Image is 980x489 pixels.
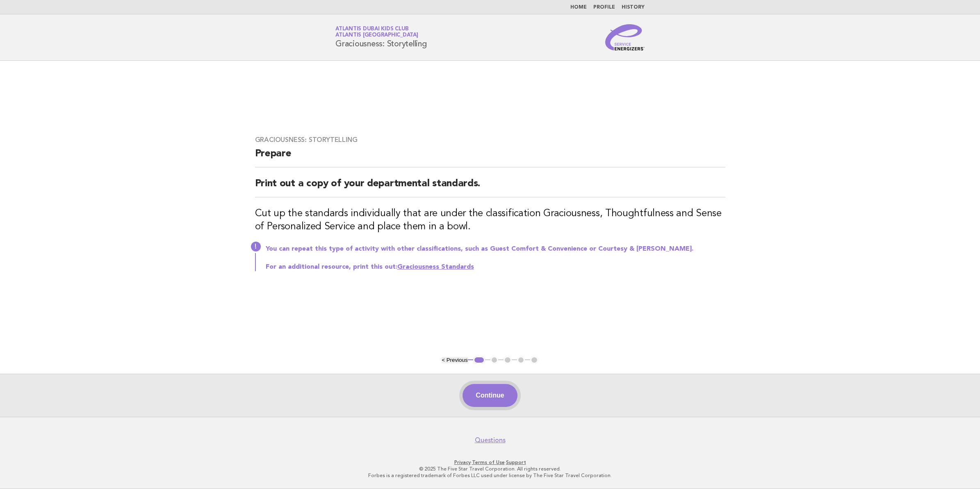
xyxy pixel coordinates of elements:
h2: Print out a copy of your departmental standards. [255,177,725,197]
button: 1 [473,356,485,364]
h3: Graciousness: Storytelling [255,136,725,144]
p: You can repeat this type of activity with other classifications, such as Guest Comfort & Convenie... [266,245,725,253]
a: Terms of Use [472,459,505,465]
p: Forbes is a registered trademark of Forbes LLC used under license by The Five Star Travel Corpora... [239,472,741,479]
a: Graciousness Standards [397,264,474,270]
p: For an additional resource, print this out: [266,263,725,271]
a: History [622,5,645,10]
a: Questions [475,436,506,444]
button: < Previous [442,357,467,363]
h2: Prepare [255,147,725,167]
p: © 2025 The Five Star Travel Corporation. All rights reserved. [239,466,741,472]
img: Service Energizers [605,24,645,50]
a: Home [570,5,587,10]
a: Support [506,459,526,465]
button: Continue [463,384,517,407]
a: Atlantis Dubai Kids ClubAtlantis [GEOGRAPHIC_DATA] [335,26,418,38]
span: Atlantis [GEOGRAPHIC_DATA] [335,33,418,38]
a: Profile [593,5,615,10]
p: · · [239,459,741,466]
a: Privacy [454,459,471,465]
h3: Cut up the standards individually that are under the classification Graciousness, Thoughtfulness ... [255,207,725,233]
h1: Graciousness: Storytelling [335,27,427,48]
